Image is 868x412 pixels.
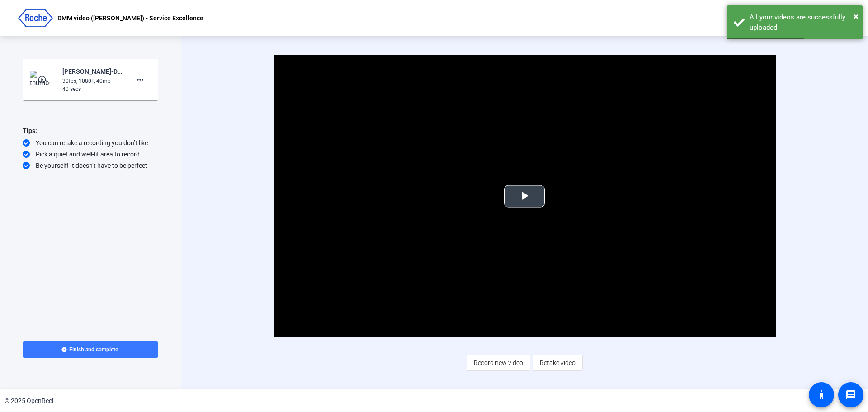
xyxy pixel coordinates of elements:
div: [PERSON_NAME]-DMM video -[PERSON_NAME]- - Service Excel-DMM video -[PERSON_NAME]- - Service Excel... [62,66,123,77]
mat-icon: play_circle_outline [38,75,48,84]
mat-icon: message [845,389,856,400]
button: Play Video [504,185,545,207]
div: Video Player [274,55,776,337]
div: All your videos are successfully uploaded. [750,12,856,33]
div: 30fps, 1080P, 40mb [62,77,123,85]
div: 40 secs [62,85,123,93]
img: thumb-nail [30,71,57,89]
span: Finish and complete [69,346,118,353]
div: Pick a quiet and well-lit area to record [23,150,158,159]
img: OpenReel logo [18,9,53,27]
p: DMM video ([PERSON_NAME]) - Service Excellence [57,13,203,24]
button: Close [854,9,859,23]
mat-icon: accessibility [816,389,827,400]
mat-icon: more_horiz [135,74,146,85]
div: You can retake a recording you don’t like [23,138,158,147]
button: Finish and complete [23,341,158,358]
span: × [854,11,859,22]
button: Record new video [467,355,530,371]
div: © 2025 OpenReel [5,396,53,406]
span: Retake video [540,354,576,371]
div: Be yourself! It doesn’t have to be perfect [23,161,158,170]
div: Tips: [23,125,158,136]
button: Retake video [533,355,583,371]
span: Record new video [474,354,523,371]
